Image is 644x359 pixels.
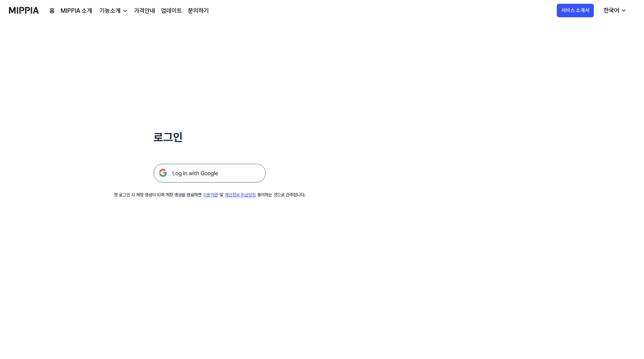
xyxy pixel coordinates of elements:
[557,4,594,17] button: 서비스 소개서
[122,8,128,14] img: down
[98,6,122,15] div: 기능소개
[154,164,266,182] img: 구글 로그인 버튼
[602,6,621,15] div: 한국어
[203,192,218,197] a: 이용약관
[154,129,266,146] h1: 로그인
[98,6,128,15] button: 기능소개
[161,6,182,15] a: 업데이트
[61,6,92,15] a: MIPPIA 소개
[49,6,55,15] a: 홈
[598,3,631,18] button: 한국어
[225,192,256,197] a: 개인정보 취급방침
[114,191,306,198] div: 첫 로그인 시 계정 생성이 되며 계정 생성을 완료하면 및 동의하는 것으로 간주합니다.
[134,6,155,15] a: 가격안내
[188,6,209,15] a: 문의하기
